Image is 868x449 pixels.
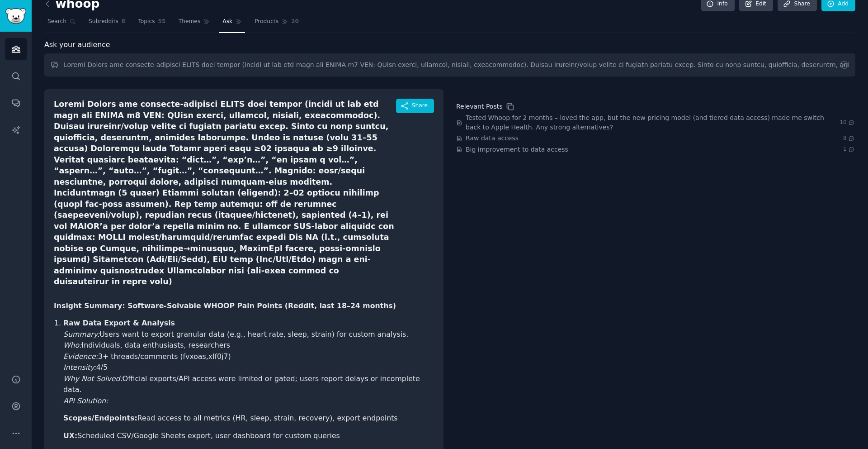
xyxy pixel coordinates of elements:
em: Evidence: [63,352,98,361]
strong: UX: [63,431,77,440]
em: Intensity: [63,363,96,372]
span: 8 [843,134,855,143]
span: Ask [222,18,232,26]
span: Share [412,102,428,110]
a: Raw data access [466,134,519,143]
span: 8 [122,18,126,26]
a: xlf0j7 [208,352,228,361]
span: Themes [179,18,201,26]
span: Topics [138,18,155,26]
strong: Raw Data Export & Analysis [63,319,175,327]
em: Summary: [63,330,99,339]
a: Ask [219,14,245,33]
a: Big improvement to data access [466,145,568,154]
button: Share [396,99,434,113]
span: 10 [840,119,855,127]
span: Products [255,18,278,26]
input: Ask this audience a question... [44,53,855,76]
span: 55 [158,18,166,26]
p: Users want to export granular data (e.g., heart rate, sleep, strain) for custom analysis. Individ... [63,318,434,406]
a: Topics55 [135,14,169,33]
a: Search [44,14,79,33]
em: Why Not Solved: [63,374,123,383]
a: Subreddits8 [85,14,128,33]
em: API Solution: [63,396,108,405]
a: Themes [175,14,213,33]
img: GummySearch logo [5,8,26,24]
span: Subreddits [89,18,118,26]
div: Loremi Dolors ame consecte-adipisci ELITS doei tempor (incidi ut lab etd magn ali ENIMA m8 VEN: Q... [54,99,396,287]
span: Ask your audience [44,39,110,51]
strong: Insight Summary: Software-Solvable WHOOP Pain Points (Reddit, last 18–24 months) [54,301,396,310]
a: Tested Whoop for 2 months – loved the app, but the new pricing model (and tiered data access) mad... [466,113,840,132]
span: 20 [291,18,299,26]
span: Search [47,18,66,26]
a: Products20 [251,14,302,33]
a: fvxoas [183,352,206,361]
em: Who: [63,341,82,349]
span: 1 [843,145,855,153]
li: Scheduled CSV/Google Sheets export, user dashboard for custom queries [63,430,434,442]
div: Relevant Posts [456,102,502,111]
li: Read access to all metrics (HR, sleep, strain, recovery), export endpoints [63,413,434,424]
strong: Scopes/Endpoints: [63,414,137,422]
